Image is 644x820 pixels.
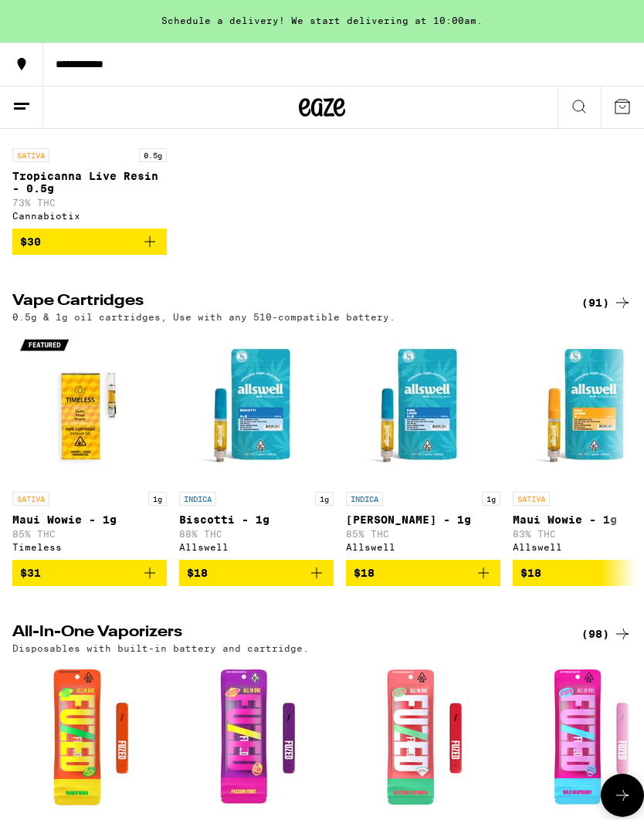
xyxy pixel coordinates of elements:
p: 88% THC [179,530,334,540]
div: Timeless [12,543,167,553]
p: Disposables with built-in battery and cartridge. [12,644,309,654]
p: 0.5g [139,149,167,163]
p: 0.5g & 1g oil cartridges, Use with any 510-compatible battery. [12,313,395,323]
button: Add to bag [12,561,167,587]
p: SATIVA [12,493,49,507]
a: Open page for King Louis XIII - 1g from Allswell [346,330,500,561]
p: SATIVA [12,149,49,163]
img: Timeless - Maui Wowie - 1g [12,330,167,485]
p: 85% THC [12,530,167,540]
h2: Vape Cartridges [12,294,556,313]
p: [PERSON_NAME] - 1g [346,514,500,527]
span: $18 [520,568,541,580]
a: (91) [581,294,632,313]
p: 85% THC [346,530,500,540]
img: Fuzed - Watermelon Mania AIO - 1g [346,662,500,816]
button: Add to bag [179,561,334,587]
p: 1g [482,493,500,507]
img: Fuzed - Passion Fruit AIO - 1g [179,662,334,816]
div: Allswell [346,543,500,553]
img: Allswell - King Louis XIII - 1g [346,330,500,485]
p: INDICA [346,493,383,507]
p: Maui Wowie - 1g [12,514,167,527]
p: INDICA [179,493,216,507]
a: Open page for Maui Wowie - 1g from Timeless [12,330,167,561]
span: $18 [354,568,375,580]
p: 73% THC [12,198,167,208]
button: Add to bag [12,229,167,256]
p: Biscotti - 1g [179,514,334,527]
span: $31 [20,568,41,580]
span: $30 [20,236,41,249]
p: SATIVA [513,493,550,507]
a: Open page for Biscotti - 1g from Allswell [179,330,334,561]
div: Allswell [179,543,334,553]
img: Allswell - Biscotti - 1g [179,330,334,485]
p: Tropicanna Live Resin - 0.5g [12,171,167,195]
a: (98) [581,625,632,644]
img: Fuzed - Mango Mama AIO - 1g [12,662,167,816]
button: Add to bag [346,561,500,587]
span: $18 [187,568,208,580]
div: Cannabiotix [12,212,167,222]
p: 1g [315,493,334,507]
h2: All-In-One Vaporizers [12,625,556,644]
p: 1g [148,493,167,507]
